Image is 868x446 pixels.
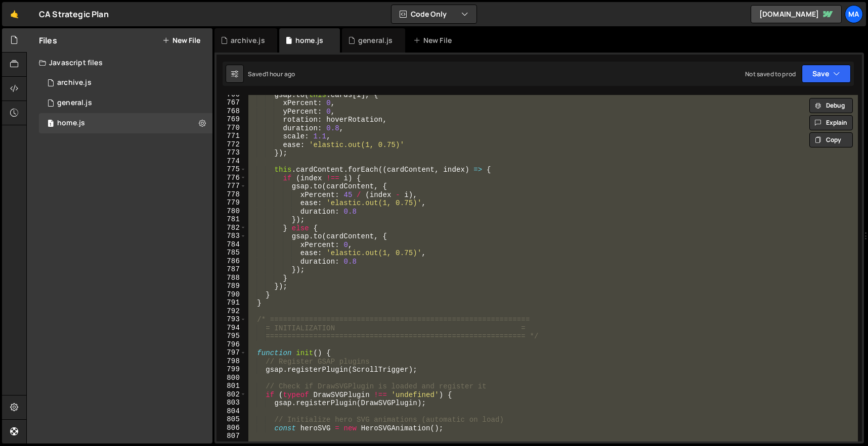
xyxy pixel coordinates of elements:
div: 802 [216,390,246,399]
div: 792 [216,307,246,316]
div: Javascript files [27,53,212,73]
div: 775 [216,165,246,174]
div: 789 [216,282,246,290]
div: 793 [216,315,246,324]
div: 771 [216,132,246,140]
div: Not saved to prod [745,70,796,78]
div: 784 [216,240,246,249]
div: 799 [216,365,246,374]
div: 794 [216,324,246,332]
div: 797 [216,349,246,357]
div: New File [413,35,456,45]
div: 787 [216,265,246,274]
div: general.js [358,35,393,45]
div: 776 [216,174,246,182]
div: 17131/47267.js [39,113,212,133]
div: 770 [216,124,246,132]
div: 798 [216,357,246,366]
a: [DOMAIN_NAME] [751,5,842,23]
div: archive.js [57,78,92,87]
a: 🤙 [2,2,27,26]
div: 796 [216,340,246,349]
div: 17131/47264.js [39,93,212,113]
div: 768 [216,107,246,116]
a: Ma [845,5,863,23]
div: 788 [216,274,246,282]
div: 780 [216,207,246,216]
div: archive.js [231,35,265,45]
button: Save [802,65,851,83]
div: home.js [57,119,85,128]
div: 779 [216,199,246,207]
div: 785 [216,249,246,257]
div: 804 [216,407,246,416]
div: 17131/47521.js [39,73,212,93]
span: 1 [48,120,54,128]
div: 786 [216,257,246,266]
div: general.js [57,98,92,108]
button: New File [162,36,200,44]
div: 782 [216,224,246,232]
div: 805 [216,415,246,424]
button: Copy [809,132,853,147]
div: 769 [216,115,246,124]
div: 806 [216,424,246,432]
button: Explain [809,115,853,130]
div: 772 [216,140,246,149]
div: 800 [216,374,246,382]
div: home.js [295,35,323,45]
div: 783 [216,232,246,240]
div: CA Strategic Plan [39,8,109,20]
div: 801 [216,382,246,390]
button: Code Only [392,5,476,23]
div: 777 [216,182,246,190]
div: 778 [216,190,246,199]
div: 791 [216,299,246,307]
div: 767 [216,98,246,107]
div: 781 [216,215,246,224]
div: 807 [216,432,246,440]
h2: Files [39,35,57,46]
div: 803 [216,399,246,407]
div: 773 [216,148,246,157]
div: 774 [216,157,246,166]
div: 1 hour ago [266,70,295,78]
button: Debug [809,98,853,113]
div: 795 [216,332,246,340]
div: Saved [248,70,295,78]
div: 790 [216,290,246,299]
